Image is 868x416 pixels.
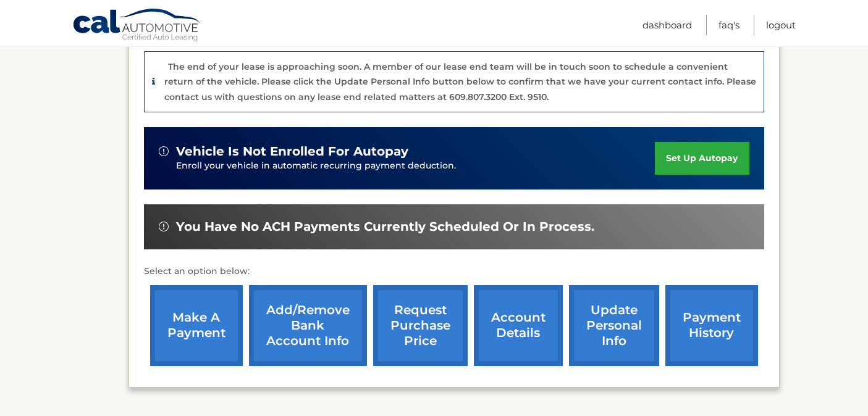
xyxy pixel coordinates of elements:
[176,159,655,173] p: Enroll your vehicle in automatic recurring payment deduction.
[150,285,243,366] a: make a payment
[373,285,468,366] a: request purchase price
[144,264,764,279] p: Select an option below:
[766,15,796,35] a: Logout
[718,15,739,35] a: FAQ's
[72,8,202,44] a: Cal Automotive
[569,285,659,366] a: update personal info
[176,144,408,159] span: vehicle is not enrolled for autopay
[655,142,749,175] a: set up autopay
[164,61,756,102] p: The end of your lease is approaching soon. A member of our lease end team will be in touch soon t...
[176,219,594,235] span: You have no ACH payments currently scheduled or in process.
[665,285,758,366] a: payment history
[474,285,563,366] a: account details
[159,146,169,156] img: alert-white.svg
[249,285,367,366] a: Add/Remove bank account info
[643,15,692,35] a: Dashboard
[159,222,169,231] img: alert-white.svg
